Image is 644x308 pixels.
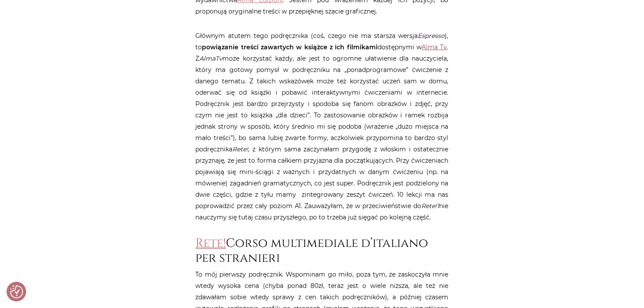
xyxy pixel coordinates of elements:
h2: Corso multimediale d’italiano per stranieri [196,236,449,265]
em: Rete!1 [422,202,440,210]
em: AlmaTv [200,55,223,62]
strong: powiązanie treści zawartych w książce z ich filmikami [202,43,378,51]
p: Głównym atutem tego podręcznika (coś, czego nie ma starsza wersja ), to dostępnymi w . Z może kor... [196,30,449,223]
button: Preferencje co do zgód [10,285,23,298]
em: Rete! [233,145,249,153]
a: Rete! [196,235,226,251]
img: Revisit consent button [10,285,23,298]
em: Espresso [418,32,445,40]
a: Alma Tv [422,43,447,51]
